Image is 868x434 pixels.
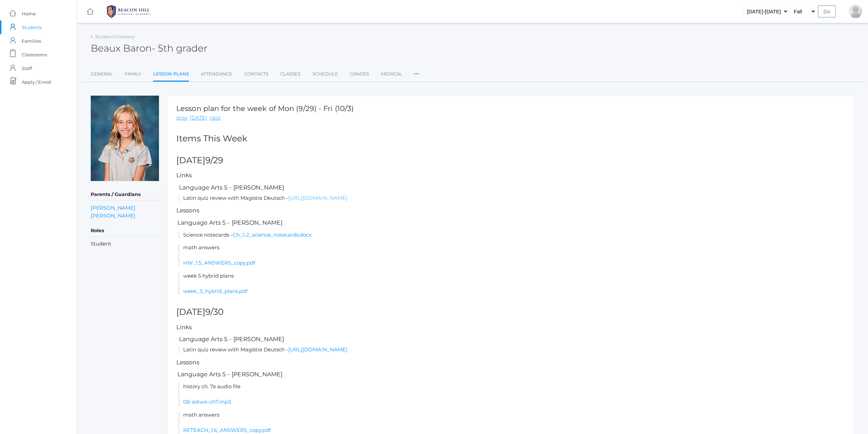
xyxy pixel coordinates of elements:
h5: Language Arts 5 - [PERSON_NAME] [178,184,845,191]
a: Classes [280,67,300,81]
a: Student Directory [95,34,135,39]
input: Go [818,5,836,17]
a: week_5_hybrid_plans.pdf [183,288,248,294]
a: Schedule [312,67,338,81]
li: Latin quiz review with Magistra Deutsch - [178,346,845,354]
h5: Lessons [176,359,845,366]
li: Science notecards - [178,231,845,239]
a: Lesson Plans [153,67,189,82]
h5: Links [176,172,845,179]
h2: [DATE] [176,156,845,165]
a: Ch_1-2_science_notecards.docx [233,232,312,238]
a: Attendance [201,67,232,81]
span: Families [22,34,41,48]
h5: Language Arts 5 - [PERSON_NAME] [176,371,845,378]
div: J'Lene Baron [849,4,862,18]
h2: Beaux Baron [91,43,207,54]
li: history ch. 7a audio file [178,383,845,406]
span: Home [22,7,36,20]
h5: Links [176,324,845,331]
h5: Lessons [176,207,845,214]
a: Medical [381,67,402,81]
h5: Language Arts 5 - [PERSON_NAME] [178,336,845,342]
a: 08-sotw4-ch7.mp3 [183,398,231,405]
span: 9/29 [205,155,223,165]
span: Staff [22,61,32,75]
h2: [DATE] [176,307,845,317]
a: [URL][DOMAIN_NAME] [288,195,348,201]
a: HW_1.5_ANSWERS_copy.pdf [183,260,255,266]
a: prev [176,114,188,122]
h2: Items This Week [176,134,845,143]
a: RETEACH_1.6_ANSWERS_copy.pdf [183,427,271,433]
a: [PERSON_NAME] [91,212,135,220]
h5: Language Arts 5 - [PERSON_NAME] [176,220,845,226]
a: [URL][DOMAIN_NAME] [288,346,348,353]
span: Classrooms [22,48,47,61]
a: next [209,114,221,122]
span: Apply / Enroll [22,75,52,89]
img: Beaux Baron [91,96,159,181]
li: math answers [178,244,845,267]
li: Latin quiz review with Magistra Deutsch - [178,194,845,202]
li: week 5 hybrid plans [178,272,845,295]
a: Grades [350,67,369,81]
span: Students [22,20,42,34]
span: 9/30 [205,307,224,317]
li: Student [91,240,159,248]
h5: Parents / Guardians [91,189,159,200]
h1: Lesson plan for the week of Mon (9/29) - Fri (10/3) [176,104,354,112]
a: Family [125,67,141,81]
a: Contacts [244,67,268,81]
span: - 5th grader [152,42,207,54]
h5: Roles [91,225,159,237]
a: [PERSON_NAME] [91,204,135,212]
a: General [91,67,113,81]
img: 1_BHCALogos-05.png [103,3,154,20]
a: [DATE] [190,114,207,122]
